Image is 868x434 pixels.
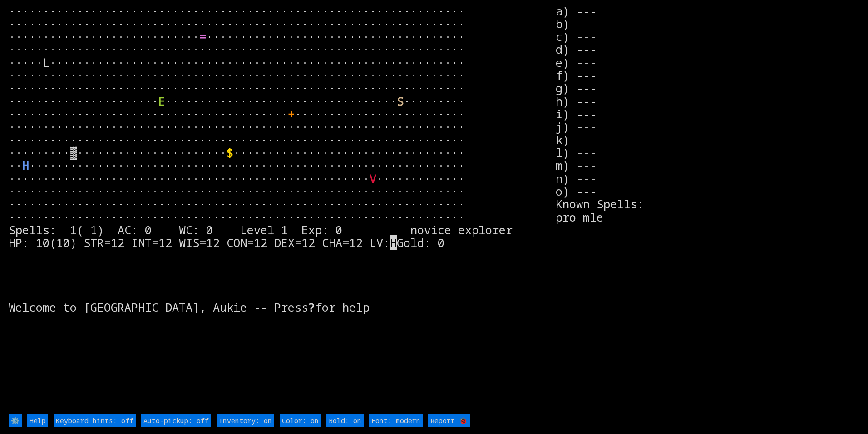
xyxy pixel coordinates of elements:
font: S [397,93,404,109]
input: Report 🐞 [428,414,470,427]
b: ? [308,299,315,315]
font: + [288,106,295,121]
font: H [22,157,29,173]
input: ⚙️ [9,414,22,427]
input: Color: on [280,414,321,427]
input: Bold: on [326,414,364,427]
input: Help [27,414,48,427]
input: Keyboard hints: off [54,414,136,427]
font: V [370,171,376,186]
input: Inventory: on [217,414,274,427]
font: L [43,55,49,70]
stats: a) --- b) --- c) --- d) --- e) --- f) --- g) --- h) --- i) --- j) --- k) --- l) --- m) --- n) ---... [556,5,859,413]
larn: ··································································· ·····························... [9,5,556,413]
input: Font: modern [369,414,423,427]
font: E [158,93,165,109]
font: $ [227,145,233,160]
font: = [199,29,206,44]
mark: H [390,235,397,250]
input: Auto-pickup: off [141,414,211,427]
